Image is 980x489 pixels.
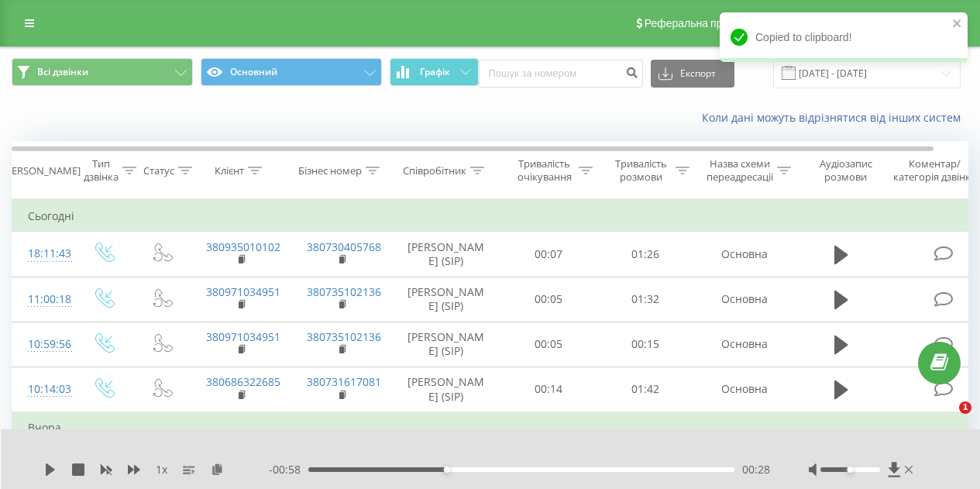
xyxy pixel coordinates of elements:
td: Основна [694,277,795,322]
div: Accessibility label [444,467,450,473]
td: 01:26 [597,232,694,277]
iframe: Intercom live chat [927,401,965,439]
td: Основна [694,232,795,277]
input: Пошук за номером [479,60,643,88]
div: Copied to clipboard! [720,12,968,62]
td: 00:14 [500,367,597,412]
span: Всі дзвінки [37,66,88,78]
div: Клієнт [215,164,244,177]
span: 1 [959,401,971,414]
a: 380735102136 [307,329,381,344]
div: Статус [143,164,174,177]
button: close [952,17,963,32]
td: 00:15 [597,322,694,367]
button: Основний [201,58,382,86]
div: Назва схеми переадресації [707,157,773,184]
div: 11:00:18 [28,284,59,315]
span: Графік [420,67,450,77]
a: 380971034951 [206,284,280,299]
button: Всі дзвінки [12,58,193,86]
span: - 00:58 [269,462,308,477]
td: 00:05 [500,277,597,322]
div: Тривалість очікування [514,157,575,184]
div: 10:59:56 [28,329,59,360]
td: [PERSON_NAME] (SIP) [392,232,500,277]
div: 10:14:03 [28,374,59,405]
a: 380971034951 [206,329,280,344]
div: Тривалість розмови [610,157,672,184]
td: [PERSON_NAME] (SIP) [392,322,500,367]
a: Коли дані можуть відрізнятися вiд інших систем [702,110,968,125]
button: Експорт [651,60,734,88]
td: 01:32 [597,277,694,322]
div: Тип дзвінка [84,157,119,184]
td: 01:42 [597,367,694,412]
td: Основна [694,322,795,367]
span: 1 x [156,462,167,477]
td: [PERSON_NAME] (SIP) [392,277,500,322]
a: 380730405768 [307,239,381,254]
div: Бізнес номер [298,164,362,177]
div: Коментар/категорія дзвінка [889,157,980,184]
td: 00:07 [500,232,597,277]
a: 380735102136 [307,284,381,299]
td: 00:05 [500,322,597,367]
td: Основна [694,367,795,412]
div: 18:11:43 [28,239,59,269]
div: [PERSON_NAME] [2,164,81,177]
a: 380935010102 [206,239,280,254]
div: Accessibility label [848,467,854,473]
a: 380686322685 [206,374,280,389]
span: Реферальна програма [645,17,758,29]
span: 00:28 [742,462,770,477]
div: Аудіозапис розмови [808,157,883,184]
div: Співробітник [403,164,466,177]
a: 380731617081 [307,374,381,389]
td: [PERSON_NAME] (SIP) [392,367,500,412]
button: Графік [390,58,479,86]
